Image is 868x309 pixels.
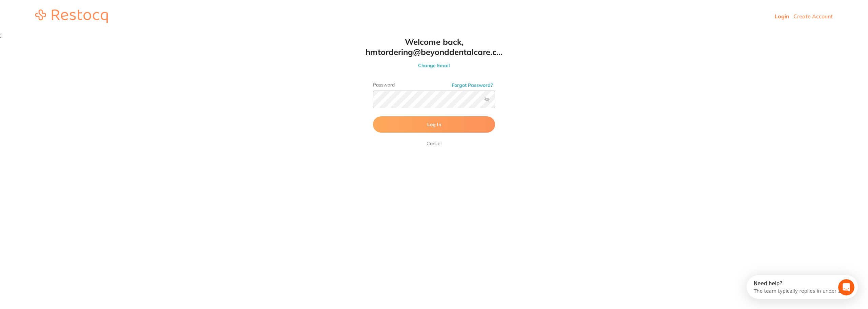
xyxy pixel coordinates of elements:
[359,37,509,57] h1: Welcome back, hmtordering@beyonddentalcare.c...
[359,62,509,69] button: Change Email
[838,279,854,295] iframe: Intercom live chat
[3,3,117,21] div: Open Intercom Messenger
[35,9,108,23] img: restocq_logo.svg
[7,11,97,18] div: The team typically replies in under 1h
[373,116,495,133] button: Log In
[425,139,443,148] a: Cancel
[373,82,495,88] label: Password
[747,275,858,299] iframe: Intercom live chat discovery launcher
[7,6,97,11] div: Need help?
[793,13,833,20] a: Create Account
[775,13,789,20] a: Login
[450,82,495,88] button: Forgot Password?
[427,121,441,128] span: Log In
